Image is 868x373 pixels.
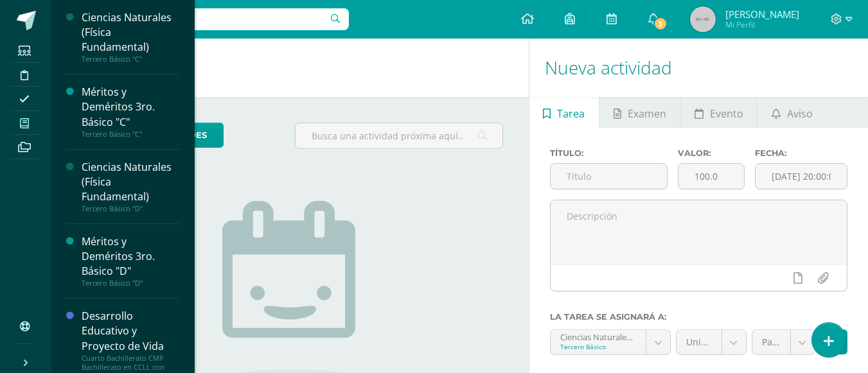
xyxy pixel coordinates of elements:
div: Tercero Básico "C" [82,130,179,139]
a: Ciencias Naturales (Física Fundamental)Tercero Básico "D" [82,160,179,213]
span: Parcial (10.0%) [762,330,781,354]
span: Evento [710,98,743,129]
span: [PERSON_NAME] [725,8,799,21]
label: Valor: [678,148,745,158]
div: Tercero Básico "C" [82,55,179,64]
div: Méritos y Deméritos 3ro. Básico "C" [82,85,179,129]
span: Mi Perfil [725,19,799,30]
div: Ciencias Naturales (Física Fundamental) [82,160,179,204]
a: Méritos y Deméritos 3ro. Básico "C"Tercero Básico "C" [82,85,179,138]
a: Unidad 4 [677,330,746,354]
a: Tarea [529,97,599,128]
span: 3 [653,17,668,31]
input: Puntos máximos [678,164,744,189]
span: Unidad 4 [686,330,712,354]
div: Desarrollo Educativo y Proyecto de Vida [82,309,179,353]
a: Examen [599,97,680,128]
span: Tarea [557,98,585,129]
span: Examen [628,98,666,129]
input: Fecha de entrega [756,164,847,189]
div: Ciencias Naturales (Física Fundamental) [82,10,179,55]
a: Evento [680,97,757,128]
label: Título: [550,148,668,158]
span: Aviso [787,98,813,129]
label: La tarea se asignará a: [550,312,847,322]
div: Méritos y Deméritos 3ro. Básico "D" [82,234,179,279]
a: Ciencias Naturales (Física Fundamental)Tercero Básico "C" [82,10,179,64]
label: Fecha: [755,148,847,158]
h1: Nueva actividad [545,39,853,97]
a: Parcial (10.0%) [752,330,815,354]
div: Tercero Básico "D" [82,204,179,213]
div: Tercero Básico "D" [82,279,179,288]
div: Tercero Básico [560,342,636,351]
input: Busca una actividad próxima aquí... [296,123,502,148]
h1: Actividades [67,39,513,97]
div: Ciencias Naturales (Física Fundamental) 'C' [560,330,636,342]
a: Ciencias Naturales (Física Fundamental) 'C'Tercero Básico [551,330,670,354]
input: Título [551,164,668,189]
a: Aviso [757,97,826,128]
input: Busca un usuario... [60,8,349,30]
a: Méritos y Deméritos 3ro. Básico "D"Tercero Básico "D" [82,234,179,288]
img: 45x45 [690,6,716,32]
